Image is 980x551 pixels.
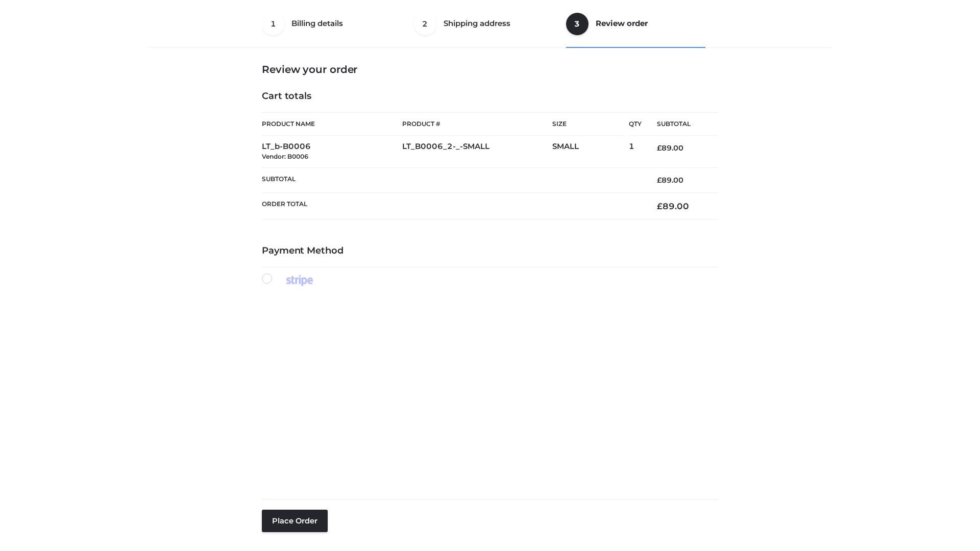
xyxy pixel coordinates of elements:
[262,245,718,257] h4: Payment Method
[629,112,642,136] th: Qty
[642,113,718,136] th: Subtotal
[657,143,661,153] span: £
[657,176,683,185] bdi: 89.00
[552,113,624,136] th: Size
[262,63,718,76] h3: Review your order
[657,143,683,153] bdi: 89.00
[262,136,402,168] td: LT_b-B0006
[657,201,689,211] bdi: 89.00
[262,193,642,220] th: Order Total
[262,91,718,102] h4: Cart totals
[402,112,552,136] th: Product #
[657,201,663,211] span: £
[262,167,642,192] th: Subtotal
[629,136,642,168] td: 1
[260,297,716,482] iframe: Secure payment input frame
[657,176,661,185] span: £
[262,153,308,160] small: Vendor: B0006
[262,112,402,136] th: Product Name
[552,136,629,168] td: SMALL
[402,136,552,168] td: LT_B0006_2-_-SMALL
[262,510,328,532] button: Place order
